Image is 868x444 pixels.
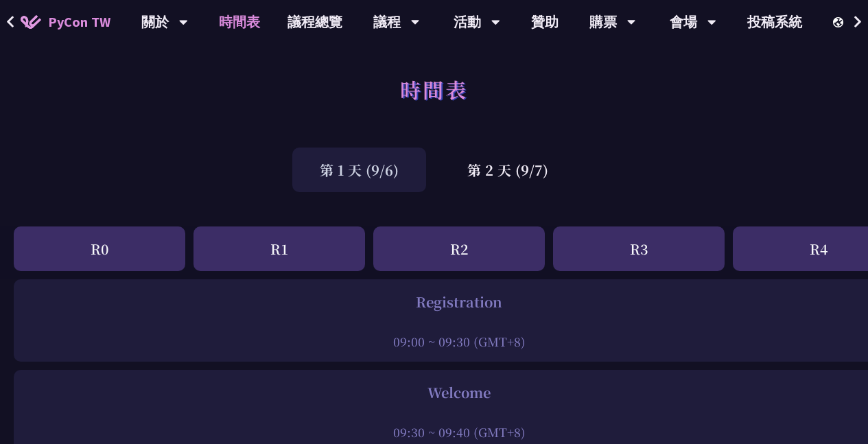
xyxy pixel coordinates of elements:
[21,15,41,29] img: Home icon of PyCon TW 2025
[833,17,847,27] img: Locale Icon
[7,5,124,39] a: PyCon TW
[373,226,545,271] div: R2
[193,226,365,271] div: R1
[292,148,426,192] div: 第 1 天 (9/6)
[440,148,576,192] div: 第 2 天 (9/7)
[14,226,185,271] div: R0
[48,12,110,32] span: PyCon TW
[553,226,725,271] div: R3
[400,69,468,110] h1: 時間表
